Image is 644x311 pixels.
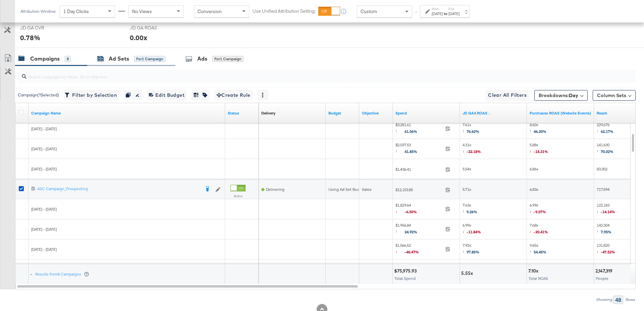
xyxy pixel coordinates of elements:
[461,270,475,277] div: 5.55x
[529,276,548,281] span: Total ROAS
[395,110,457,116] a: The total amount spent to date.
[625,297,636,302] div: Rows
[20,9,56,14] div: Attribution Window:
[395,187,443,192] span: $12,153.85
[20,33,40,43] div: 0.78%
[395,142,443,156] span: $2,037.53
[530,187,538,192] span: 6.83x
[31,207,57,212] span: [DATE] - [DATE]
[530,223,548,236] span: 7.68x
[130,25,180,31] span: JD GA ROAS
[31,247,57,252] span: [DATE] - [DATE]
[597,142,613,156] span: 141,630
[432,11,443,16] div: [DATE]
[463,142,481,156] span: 4.31x
[395,148,405,153] span: ↑
[228,110,256,116] a: Shows the current state of your Ad Campaign.
[134,56,165,62] div: for 1 Campaign
[597,223,611,236] span: 142,304
[109,55,129,63] div: Ad Sets
[448,11,460,16] div: [DATE]
[463,229,467,234] span: ↓
[20,25,70,31] span: JD GA CVR
[534,90,588,101] button: Breakdowns:Day
[467,149,481,154] span: -22.18%
[601,129,613,134] span: 62.17%
[467,129,479,134] span: 76.62%
[328,110,357,116] a: The maximum amount you're willing to spend on your ads, on average each day or over the lifetime ...
[595,268,614,274] div: 2,147,319
[261,110,275,116] a: Reflects the ability of your Ad Campaign to achieve delivery based on ad states, schedule and bud...
[266,187,284,192] span: Delivering
[26,67,579,80] input: Search Campaigns by Name, ID or Objective
[597,203,615,216] span: 122,183
[463,223,481,236] span: 6.99x
[601,149,613,154] span: 70.02%
[215,90,253,100] button: Create Rule
[530,209,534,214] span: ↓
[601,249,615,254] span: -47.52%
[395,203,443,216] span: $1,829.64
[463,148,467,153] span: ↓
[395,249,405,254] span: ↓
[467,249,479,254] span: 97.85%
[395,243,443,256] span: $1,566.52
[37,186,200,193] a: ASC Campaign_Prospecting
[597,187,609,192] span: 717,594
[198,8,222,14] span: Conversion
[597,243,615,256] span: 131,820
[596,297,613,302] div: Showing:
[596,276,608,281] span: People
[528,268,540,274] div: 7.10x
[31,146,57,151] span: [DATE] - [DATE]
[534,249,546,254] span: 54.45%
[593,90,636,101] button: Column Sets
[597,209,601,214] span: ↓
[597,229,601,234] span: ↑
[534,149,548,154] span: -14.31%
[217,91,251,99] span: Create Rule
[534,209,546,214] span: -9.07%
[530,142,548,156] span: 5.88x
[463,128,467,133] span: ↑
[530,243,546,256] span: 9.65x
[488,91,527,99] span: Clear All Filters
[534,129,546,134] span: 46.20%
[569,92,578,98] b: Day
[395,128,405,133] span: ↑
[405,129,422,134] span: 61.06%
[463,209,467,214] span: ↑
[443,11,448,16] strong: to
[432,7,443,11] label: Start:
[597,148,601,153] span: ↑
[463,122,479,136] span: 7.61x
[230,194,246,198] label: Active
[197,55,207,63] div: Ads
[405,249,424,254] span: -40.47%
[597,122,613,136] span: 229,676
[463,166,471,171] span: 5.54x
[31,166,57,171] span: [DATE] - [DATE]
[467,209,477,214] span: 9.26%
[530,249,534,254] span: ↑
[362,187,372,192] span: Sales
[30,264,91,284] div: Results from8 Campaigns
[463,243,479,256] span: 7.92x
[31,126,57,131] span: [DATE] - [DATE]
[601,229,611,234] span: 7.95%
[261,110,275,116] div: Delivery
[147,90,186,100] button: Edit Budget
[601,209,615,214] span: -14.14%
[534,229,548,234] span: -20.41%
[467,229,481,234] span: -11.84%
[405,149,422,154] span: 41.85%
[394,276,416,281] span: Total Spend
[530,203,546,216] span: 6.99x
[463,249,467,254] span: ↑
[613,296,623,304] div: 48
[597,128,601,133] span: ↑
[530,148,534,153] span: ↓
[530,229,534,234] span: ↓
[405,209,422,214] span: -6.50%
[35,271,89,277] div: Results from 8 Campaigns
